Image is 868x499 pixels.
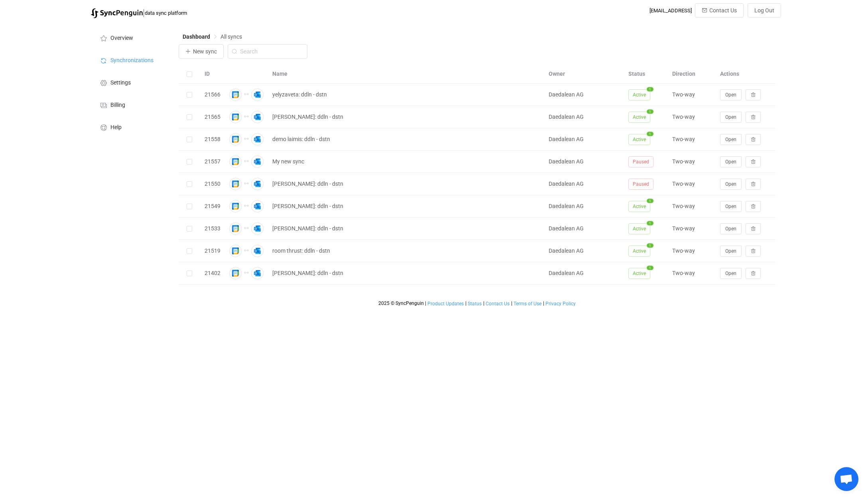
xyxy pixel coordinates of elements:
[720,114,742,120] a: Open
[110,57,154,64] span: Synchronizations
[720,268,742,279] button: Open
[272,112,343,122] span: [PERSON_NAME]: ddln - dstn
[647,221,653,225] span: 1
[193,48,217,55] span: New sync
[183,34,242,39] div: Breadcrumb
[268,69,545,79] div: Name
[251,200,264,212] img: outlook.png
[720,246,742,257] button: Open
[668,69,716,79] div: Direction
[251,155,264,168] img: outlook.png
[720,158,742,165] a: Open
[628,112,650,123] span: Active
[468,301,482,306] span: Status
[201,224,224,233] div: 21533
[201,90,224,99] div: 21566
[110,80,131,86] span: Settings
[272,246,330,255] span: room thrust: ddln - dstn
[549,203,584,209] span: Daedalean AG
[720,89,742,100] button: Open
[668,157,716,166] div: Two-way
[545,69,624,79] div: Owner
[628,89,650,100] span: Active
[720,248,742,254] a: Open
[91,26,171,49] a: Overview
[668,269,716,278] div: Two-way
[514,301,541,306] span: Terms of Use
[272,224,343,233] span: [PERSON_NAME]: ddln - dstn
[91,49,171,71] a: Synchronizations
[720,179,742,190] button: Open
[545,301,576,306] span: Privacy Policy
[201,157,224,166] div: 21557
[91,116,171,138] a: Help
[668,135,716,144] div: Two-way
[511,301,512,306] span: |
[91,93,171,116] a: Billing
[668,246,716,255] div: Two-way
[486,301,510,306] span: Contact Us
[183,33,210,40] span: Dashboard
[647,243,653,248] span: 1
[251,245,264,257] img: outlook.png
[549,225,584,232] span: Daedalean AG
[201,179,224,189] div: 21550
[628,156,653,167] span: Paused
[229,222,242,235] img: google.png
[201,246,224,255] div: 21519
[725,181,736,187] span: Open
[465,301,466,306] span: |
[720,136,742,142] a: Open
[110,35,133,41] span: Overview
[628,134,650,145] span: Active
[549,91,584,98] span: Daedalean AG
[229,200,242,212] img: google.png
[272,135,330,144] span: demo laimis: ddln - dstn
[650,8,692,14] div: [EMAIL_ADDRESS]
[272,202,343,211] span: [PERSON_NAME]: ddln - dstn
[668,112,716,122] div: Two-way
[201,269,224,278] div: 21402
[549,136,584,142] span: Daedalean AG
[201,135,224,144] div: 21558
[720,223,742,234] button: Open
[229,245,242,257] img: google.png
[668,202,716,211] div: Two-way
[725,271,736,276] span: Open
[725,226,736,232] span: Open
[143,7,145,18] span: |
[695,3,744,18] button: Contact Us
[251,178,264,190] img: outlook.png
[628,268,650,279] span: Active
[272,157,304,166] span: My new sync
[716,69,776,79] div: Actions
[467,301,482,306] a: Status
[720,201,742,212] button: Open
[201,112,224,122] div: 21565
[725,137,736,142] span: Open
[725,204,736,209] span: Open
[110,102,125,108] span: Billing
[145,10,187,16] span: data sync platform
[628,179,653,190] span: Paused
[720,203,742,209] a: Open
[549,248,584,254] span: Daedalean AG
[201,69,224,79] div: ID
[91,7,187,18] a: |data sync platform
[425,301,426,306] span: |
[725,92,736,98] span: Open
[545,301,576,306] a: Privacy Policy
[229,133,242,145] img: google.png
[513,301,542,306] a: Terms of Use
[647,109,653,114] span: 1
[720,270,742,276] a: Open
[647,265,653,270] span: 1
[378,301,424,306] span: 2025 © SyncPenguin
[229,155,242,168] img: google.png
[251,88,264,101] img: outlook.png
[647,198,653,203] span: 1
[754,7,774,14] span: Log Out
[543,301,544,306] span: |
[720,225,742,232] a: Open
[628,201,650,212] span: Active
